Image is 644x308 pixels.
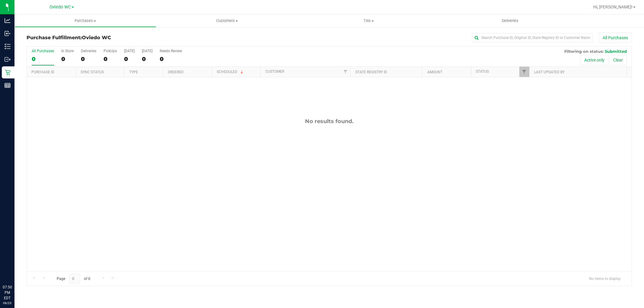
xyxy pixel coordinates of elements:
inline-svg: Reports [5,82,11,88]
button: Clear [609,55,627,65]
div: 0 [104,56,117,62]
div: 0 [160,56,182,62]
a: Customer [265,69,284,74]
span: Oviedo WC [82,35,111,40]
p: 08/23 [3,301,12,305]
span: Submitted [605,49,627,54]
a: Ordered [168,70,184,74]
span: Purchases [15,18,156,24]
span: Tills [298,18,439,24]
div: [DATE] [124,49,135,53]
div: 0 [142,56,152,62]
div: All Purchases [32,49,54,53]
span: Page of 0 [52,274,95,283]
a: Amount [427,70,442,74]
div: 0 [124,56,135,62]
span: Hi, [PERSON_NAME]! [593,5,633,9]
button: All Purchases [599,33,632,43]
div: 0 [32,56,54,62]
div: 0 [81,56,96,62]
button: Active only [580,55,608,65]
a: Type [129,70,138,74]
div: Deliveries [81,49,96,53]
h3: Purchase Fulfillment: [27,35,228,40]
inline-svg: Retail [5,69,11,75]
a: Filter [340,67,350,77]
iframe: Resource center [6,260,24,278]
div: Needs Review [160,49,182,53]
a: Filter [519,67,529,77]
a: Deliveries [439,14,581,27]
div: 0 [61,56,74,62]
iframe: Resource center unread badge [18,259,25,266]
div: PickUps [104,49,117,53]
inline-svg: Outbound [5,56,11,62]
span: Deliveries [494,18,527,24]
a: Purchases [14,14,156,27]
inline-svg: Inventory [5,43,11,49]
span: Filtering on status: [564,49,604,54]
input: Search Purchase ID, Original ID, State Registry ID or Customer Name... [472,33,593,42]
a: Customers [156,14,298,27]
div: In Store [61,49,74,53]
a: Sync Status [81,70,104,74]
a: Tills [298,14,439,27]
span: Oviedo WC [50,5,71,10]
a: Scheduled [217,70,244,74]
p: 07:50 PM EDT [3,284,12,301]
inline-svg: Analytics [5,17,11,24]
a: Last Updated By [534,70,565,74]
a: Purchase ID [31,70,54,74]
span: No items to display [584,274,626,283]
div: No results found. [27,118,632,125]
div: [DATE] [142,49,152,53]
a: Status [476,69,489,74]
a: State Registry ID [355,70,387,74]
span: Customers [156,18,297,24]
inline-svg: Inbound [5,30,11,37]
